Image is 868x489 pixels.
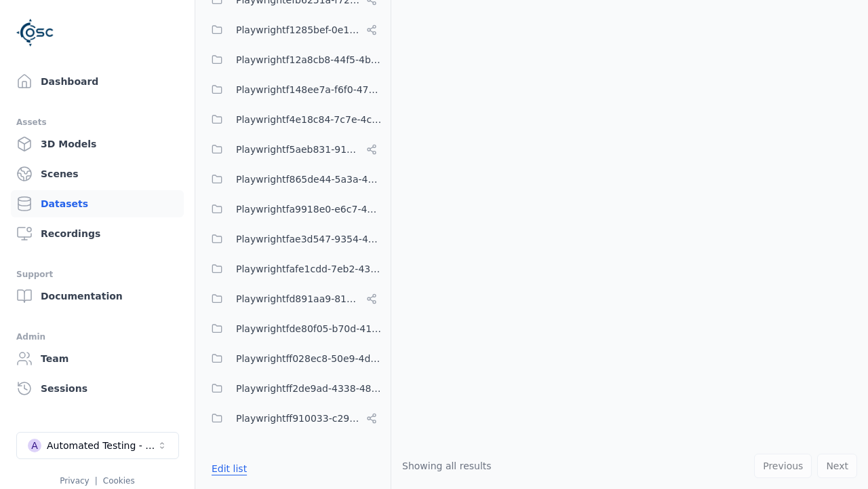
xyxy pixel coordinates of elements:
[402,460,492,471] span: Showing all results
[11,283,184,310] a: Documentation
[11,160,184,187] a: Scenes
[203,16,382,43] button: Playwrightf1285bef-0e1f-4916-a3c2-d80ed4e692e1
[236,410,361,427] span: Playwrightff910033-c297-413c-9627-78f34a067480
[236,22,361,38] span: Playwrightf1285bef-0e1f-4916-a3c2-d80ed4e692e1
[236,111,382,128] span: Playwrightf4e18c84-7c7e-4c28-bfa4-7be69262452c
[203,196,382,223] button: Playwrightfa9918e0-e6c7-48e0-9ade-ec9b0f0d9008
[11,345,184,372] a: Team
[236,81,382,98] span: Playwrightf148ee7a-f6f0-478b-8659-42bd4a5eac88
[236,291,361,307] span: Playwrightfd891aa9-817c-4b53-b4a5-239ad8786b13
[236,261,382,277] span: Playwrightfafe1cdd-7eb2-4390-bfe1-ed4773ecffac
[203,46,382,73] button: Playwrightf12a8cb8-44f5-4bf0-b292-721ddd8e7e42
[16,432,179,459] button: Select a workspace
[236,350,382,367] span: Playwrightff028ec8-50e9-4dd8-81bd-941bca1e104f
[11,220,184,247] a: Recordings
[203,255,382,283] button: Playwrightfafe1cdd-7eb2-4390-bfe1-ed4773ecffac
[11,68,184,95] a: Dashboard
[16,266,178,283] div: Support
[203,106,382,133] button: Playwrightf4e18c84-7c7e-4c28-bfa4-7be69262452c
[236,141,361,158] span: Playwrightf5aeb831-9105-46b5-9a9b-c943ac435ad3
[95,476,98,486] span: |
[236,201,382,217] span: Playwrightfa9918e0-e6c7-48e0-9ade-ec9b0f0d9008
[203,225,382,253] button: Playwrightfae3d547-9354-4b34-ba80-334734bb31d4
[203,345,382,372] button: Playwrightff028ec8-50e9-4dd8-81bd-941bca1e104f
[11,130,184,158] a: 3D Models
[203,405,382,432] button: Playwrightff910033-c297-413c-9627-78f34a067480
[236,231,382,247] span: Playwrightfae3d547-9354-4b34-ba80-334734bb31d4
[236,171,382,187] span: Playwrightf865de44-5a3a-4288-a605-65bfd134d238
[203,375,382,402] button: Playwrightff2de9ad-4338-48c0-bd04-efed0ef8cbf4
[16,329,178,345] div: Admin
[236,321,382,337] span: Playwrightfde80f05-b70d-4104-ad1c-b71865a0eedf
[203,315,382,342] button: Playwrightfde80f05-b70d-4104-ad1c-b71865a0eedf
[11,375,184,402] a: Sessions
[103,476,135,486] a: Cookies
[16,14,54,52] img: Logo
[203,136,382,163] button: Playwrightf5aeb831-9105-46b5-9a9b-c943ac435ad3
[203,166,382,193] button: Playwrightf865de44-5a3a-4288-a605-65bfd134d238
[16,114,178,130] div: Assets
[28,439,41,452] div: A
[47,439,157,452] div: Automated Testing - Playwright
[60,476,89,486] a: Privacy
[11,190,184,217] a: Datasets
[236,380,382,397] span: Playwrightff2de9ad-4338-48c0-bd04-efed0ef8cbf4
[203,76,382,103] button: Playwrightf148ee7a-f6f0-478b-8659-42bd4a5eac88
[236,52,382,68] span: Playwrightf12a8cb8-44f5-4bf0-b292-721ddd8e7e42
[203,285,382,312] button: Playwrightfd891aa9-817c-4b53-b4a5-239ad8786b13
[203,456,255,481] button: Edit list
